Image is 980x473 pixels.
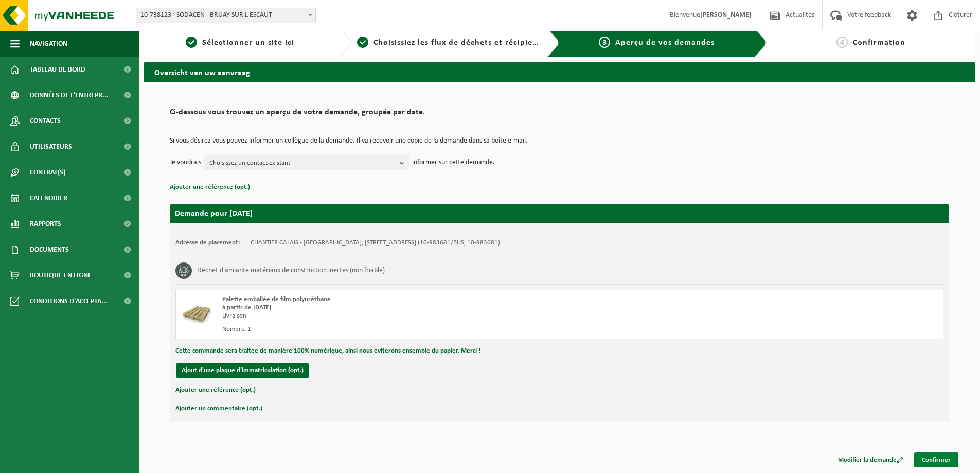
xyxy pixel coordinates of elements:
[30,185,67,211] span: Calendrier
[914,452,958,467] a: Confirmer
[175,344,480,358] button: Cette commande sera traitée de manière 100% numérique, ainsi nous éviterons ensemble du papier. M...
[136,8,316,23] span: 10-738123 - SODACEN - BRUAY SUR L ESCAUT
[30,288,108,314] span: Conditions d'accepta...
[30,160,65,185] span: Contrat(s)
[30,57,85,82] span: Tableau de bord
[30,108,61,134] span: Contacts
[204,155,409,170] button: Choisissez un contact existant
[202,39,294,47] span: Sélectionner un site ici
[30,262,92,288] span: Boutique en ligne
[222,304,271,311] strong: à partir de [DATE]
[170,137,949,145] p: Si vous désirez vous pouvez informer un collègue de la demande. Il va recevoir une copie de la de...
[149,37,331,49] a: 1Sélectionner un site ici
[170,155,201,170] p: Je voudrais
[836,37,848,48] span: 4
[700,11,752,19] strong: [PERSON_NAME]
[251,239,500,247] td: CHANTIER CALAIS - [GEOGRAPHIC_DATA], [STREET_ADDRESS] (10-983681/BUS, 10-983681)
[30,31,67,57] span: Navigation
[853,39,905,47] span: Confirmation
[170,181,250,194] button: Ajouter une référence (opt.)
[30,211,61,237] span: Rapports
[222,296,331,303] span: Palette emballée de film polyuréthane
[30,237,69,262] span: Documents
[357,37,368,48] span: 2
[357,37,539,49] a: 2Choisissiez les flux de déchets et récipients
[222,325,601,334] div: Nombre: 1
[175,239,240,246] strong: Adresse de placement:
[373,39,545,47] span: Choisissiez les flux de déchets et récipients
[30,134,72,160] span: Utilisateurs
[181,295,212,326] img: LP-PA-00000-PUR-11.png
[170,108,949,122] h2: Ci-dessous vous trouvez un aperçu de votre demande, groupée par date.
[222,312,601,320] div: Livraison
[599,37,610,48] span: 3
[176,363,309,378] button: Ajout d'une plaque d'immatriculation (opt.)
[175,209,253,218] strong: Demande pour [DATE]
[175,383,256,397] button: Ajouter une référence (opt.)
[209,155,396,171] span: Choisissez un contact existant
[144,62,975,82] h2: Overzicht van uw aanvraag
[830,452,911,467] a: Modifier la demande
[412,155,495,170] p: informer sur cette demande.
[175,402,262,415] button: Ajouter un commentaire (opt.)
[615,39,715,47] span: Aperçu de vos demandes
[186,37,197,48] span: 1
[136,8,315,23] span: 10-738123 - SODACEN - BRUAY SUR L ESCAUT
[30,82,109,108] span: Données de l'entrepr...
[197,262,385,279] h3: Déchet d'amiante matériaux de construction inertes (non friable)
